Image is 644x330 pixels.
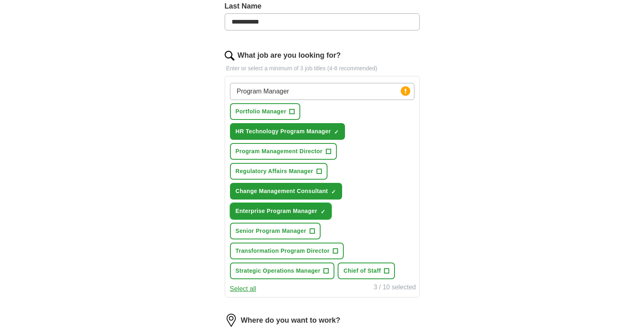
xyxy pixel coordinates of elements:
[236,207,317,215] span: Enterprise Program Manager
[236,267,321,275] span: Strategic Operations Manager
[230,223,321,239] button: Senior Program Manager
[230,243,344,259] button: Transformation Program Director
[373,282,416,294] div: 3 / 10 selected
[230,163,327,180] button: Regulatory Affairs Manager
[225,64,420,73] p: Enter or select a minimum of 3 job titles (4-8 recommended)
[230,263,335,279] button: Strategic Operations Manager
[236,247,330,255] span: Transformation Program Director
[230,203,332,219] button: Enterprise Program Manager✓
[225,51,234,61] img: search.png
[236,187,328,195] span: Change Management Consultant
[230,183,343,200] button: Change Management Consultant✓
[230,123,345,140] button: HR Technology Program Manager✓
[338,263,395,279] button: Chief of Staff
[230,284,256,294] button: Select all
[334,129,339,135] span: ✓
[230,83,414,100] input: Type a job title and press enter
[236,167,313,176] span: Regulatory Affairs Manager
[343,267,381,275] span: Chief of Staff
[241,315,340,326] label: Where do you want to work?
[236,127,331,136] span: HR Technology Program Manager
[225,1,420,12] label: Last Name
[230,103,301,120] button: Portfolio Manager
[238,50,341,61] label: What job are you looking for?
[236,227,306,235] span: Senior Program Manager
[230,143,337,160] button: Program Management Director
[236,107,286,116] span: Portfolio Manager
[321,208,325,215] span: ✓
[236,147,323,156] span: Program Management Director
[225,314,238,327] img: location.png
[331,189,336,195] span: ✓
